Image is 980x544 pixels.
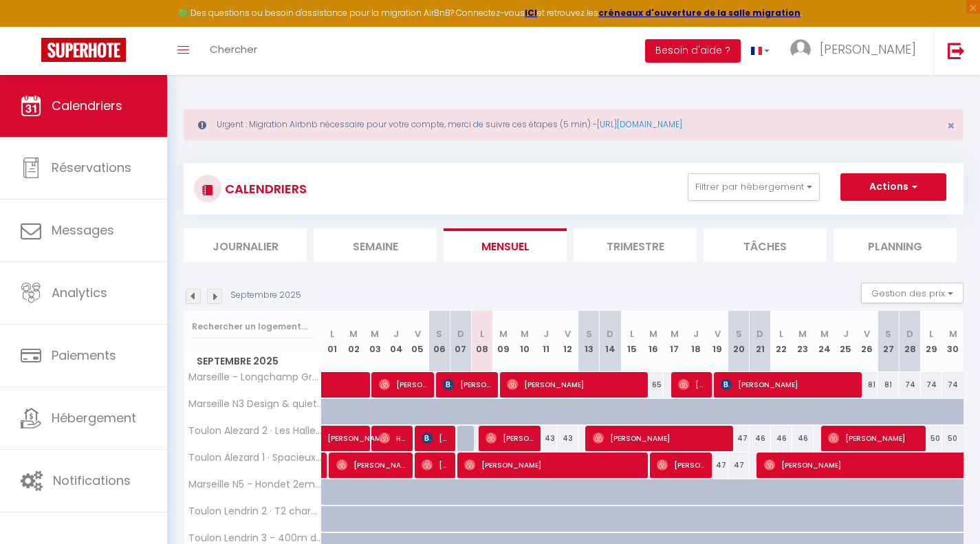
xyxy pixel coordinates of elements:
th: 17 [664,311,685,372]
li: Mensuel [444,228,567,262]
abbr: L [630,327,634,340]
span: Harlem Perriau [379,425,407,451]
th: 16 [642,311,664,372]
li: Journalier [184,228,307,262]
abbr: V [415,327,421,340]
th: 29 [921,311,942,372]
th: 26 [856,311,878,372]
span: [PERSON_NAME] [828,425,920,451]
abbr: M [649,327,657,340]
div: Notification de nouveau message [39,2,56,19]
span: Messages [52,221,114,239]
th: 04 [386,311,407,372]
abbr: L [929,327,933,340]
span: [PERSON_NAME] [443,371,492,398]
button: Actions [840,173,946,201]
li: Trimestre [574,228,697,262]
span: [PERSON_NAME] [327,418,391,444]
img: Super Booking [41,38,126,62]
a: ... [PERSON_NAME] [780,27,933,75]
th: 30 [942,311,963,372]
div: 74 [899,372,920,398]
div: 46 [792,426,814,451]
div: 74 [921,372,942,398]
th: 15 [621,311,642,372]
abbr: V [715,327,721,340]
span: Toulon Lendrin 2 · T2 charme - Coeur historique et mer [186,506,324,516]
span: [PERSON_NAME] [721,371,856,398]
abbr: D [756,327,763,340]
th: 14 [600,311,621,372]
abbr: M [499,327,508,340]
th: 25 [835,311,856,372]
span: Analytics [52,284,107,301]
abbr: J [693,327,699,340]
th: 05 [407,311,428,372]
span: [PERSON_NAME] [422,452,450,478]
th: 21 [750,311,771,372]
abbr: S [736,327,742,340]
span: Toulon Alezard 1 · Spacieux T2 central près des Halles et du Port [186,453,324,463]
button: Close [947,120,955,132]
div: 47 [728,453,750,478]
span: Notifications [53,472,131,489]
th: 28 [899,311,920,372]
div: 43 [536,426,557,451]
img: logout [948,42,965,59]
abbr: V [864,327,870,340]
a: [URL][DOMAIN_NAME] [597,118,682,130]
abbr: L [480,327,484,340]
th: 24 [814,311,835,372]
span: Marseille N5 - Hondet 2eme Droite · Longchamp - T2 - 10 min de [GEOGRAPHIC_DATA][PERSON_NAME] [186,479,324,490]
th: 18 [685,311,706,372]
span: Hébergement [52,409,136,426]
th: 27 [878,311,899,372]
div: 46 [771,426,792,451]
span: Toulon Lendrin 3 - 400m du port, beau T2 entièrement rénové [186,533,324,543]
abbr: M [371,327,379,340]
abbr: M [349,327,358,340]
th: 19 [706,311,728,372]
div: Urgent : Migration Airbnb nécessaire pour votre compte, merci de suivre ces étapes (5 min) - [184,109,963,140]
div: 81 [856,372,878,398]
abbr: J [393,327,399,340]
abbr: L [330,327,334,340]
th: 07 [450,311,471,372]
abbr: D [906,327,913,340]
li: Semaine [314,228,437,262]
button: Filtrer par hébergement [688,173,820,201]
li: Planning [834,228,957,262]
th: 11 [536,311,557,372]
abbr: M [798,327,807,340]
span: Calendriers [52,97,122,114]
div: 81 [878,372,899,398]
abbr: L [779,327,783,340]
abbr: M [521,327,529,340]
span: Marseille - Longchamp Grand T2 Haut de gamme [186,372,324,382]
abbr: J [543,327,549,340]
span: [PERSON_NAME] [336,452,407,478]
h3: CALENDRIERS [221,173,307,204]
abbr: M [949,327,957,340]
strong: ICI [525,7,537,19]
span: Chercher [210,42,257,56]
th: 03 [364,311,386,372]
div: 47 [728,426,750,451]
span: [PERSON_NAME] [507,371,642,398]
th: 13 [578,311,600,372]
img: ... [790,39,811,60]
th: 02 [343,311,364,372]
span: Toulon Alezard 2 · Les Halles & Le port - Grand T2 haut de gamme [186,426,324,436]
abbr: S [885,327,891,340]
span: [PERSON_NAME] [678,371,706,398]
abbr: S [586,327,592,340]
th: 09 [492,311,514,372]
span: [PERSON_NAME] [379,371,428,398]
abbr: M [671,327,679,340]
a: créneaux d'ouverture de la salle migration [598,7,801,19]
span: × [947,117,955,134]
span: Réservations [52,159,131,176]
div: 74 [942,372,963,398]
th: 23 [792,311,814,372]
li: Tâches [704,228,827,262]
